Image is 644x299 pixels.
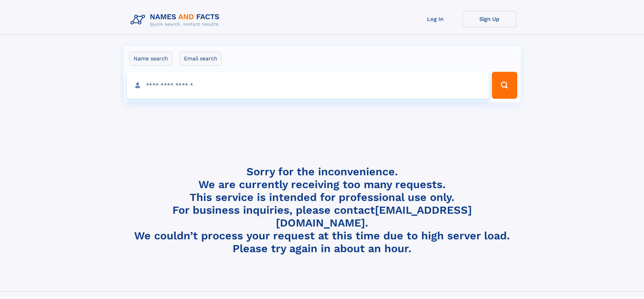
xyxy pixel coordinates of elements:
[180,52,222,66] label: Email search
[128,11,225,29] img: Logo Names and Facts
[408,11,462,27] a: Log In
[276,204,472,229] a: [EMAIL_ADDRESS][DOMAIN_NAME]
[129,52,172,66] label: Name search
[127,72,489,99] input: search input
[492,72,517,99] button: Search Button
[462,11,517,27] a: Sign Up
[128,165,517,255] h4: Sorry for the inconvenience. We are currently receiving too many requests. This service is intend...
